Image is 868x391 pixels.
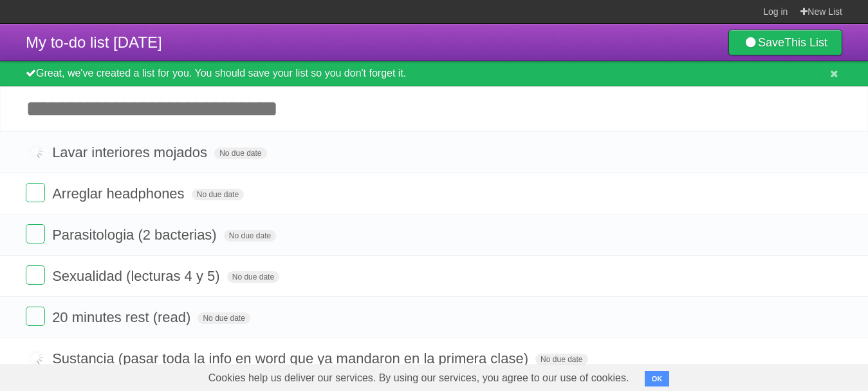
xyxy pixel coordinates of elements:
span: Arreglar headphones [52,186,187,202]
span: No due date [227,271,279,283]
span: No due date [214,148,266,159]
a: SaveThis List [728,30,842,55]
label: Done [26,348,45,367]
span: My to-do list [DATE] [26,33,162,51]
span: Cookies help us deliver our services. By using our services, you agree to our use of cookies. [196,365,642,391]
span: Sustancia (pasar toda la info en word que ya mandaron en la primera clase) [52,350,531,367]
label: Done [26,183,45,202]
span: Lavar interiores mojados [52,144,210,160]
span: No due date [192,189,244,200]
span: 20 minutes rest (read) [52,309,194,325]
span: Parasitologia (2 bacterias) [52,227,220,243]
span: No due date [224,230,276,242]
span: No due date [535,354,587,365]
b: This List [784,36,827,49]
span: No due date [198,312,250,324]
button: OK [645,371,670,386]
label: Done [26,265,45,285]
label: Done [26,307,45,326]
label: Done [26,142,45,161]
label: Done [26,224,45,243]
span: Sexualidad (lecturas 4 y 5) [52,268,223,284]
